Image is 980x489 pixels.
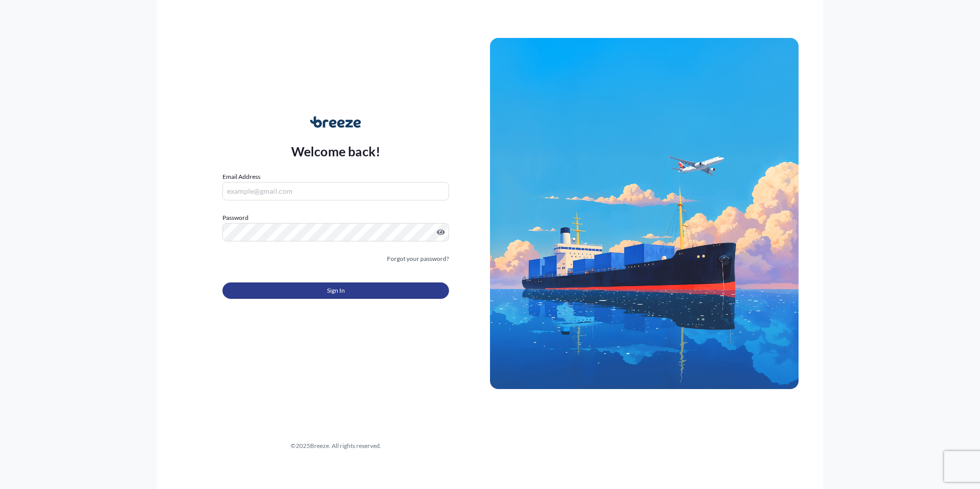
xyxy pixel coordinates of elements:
[222,213,449,223] label: Password
[222,182,449,200] input: example@gmail.com
[222,172,260,182] label: Email Address
[181,441,490,451] div: © 2025 Breeze. All rights reserved.
[387,254,449,264] a: Forgot your password?
[490,38,799,389] img: Ship illustration
[291,143,381,159] p: Welcome back!
[437,228,445,236] button: Show password
[327,286,345,296] span: Sign In
[222,282,449,299] button: Sign In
